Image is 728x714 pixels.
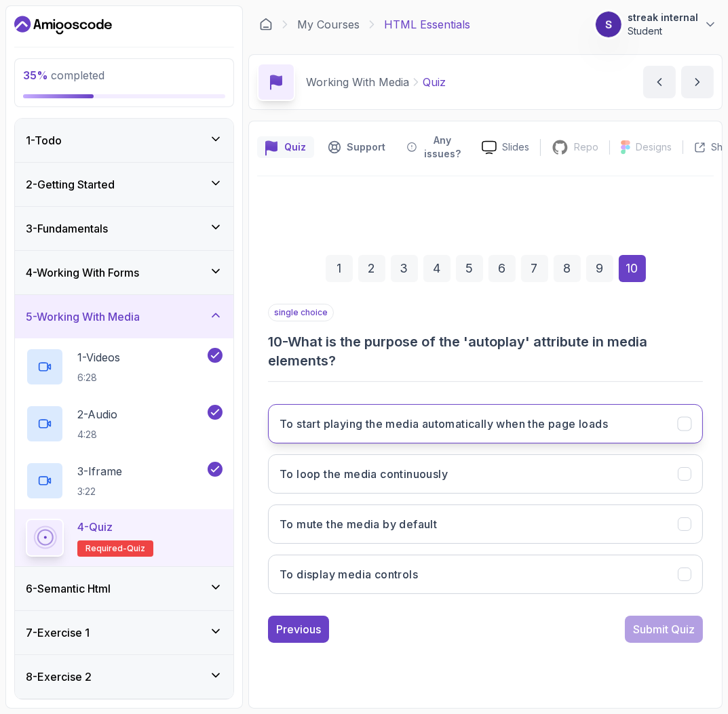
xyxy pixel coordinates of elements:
[280,466,448,482] h3: To loop the media continuously
[625,616,703,643] button: Submit Quiz
[391,255,418,282] div: 3
[268,304,334,321] p: single choice
[643,66,676,98] button: previous content
[257,130,314,165] button: quiz button
[15,611,233,654] button: 7-Exercise 1
[26,624,90,641] h3: 7 - Exercise 1
[422,134,463,161] p: Any issues?
[384,16,470,33] p: HTML Essentials
[574,140,598,154] p: Repo
[26,462,223,500] button: 3-Iframe3:22
[268,555,703,594] button: To display media controls
[619,255,646,282] div: 10
[596,12,621,37] img: user profile image
[358,255,385,282] div: 2
[77,371,120,384] p: 6:28
[26,309,140,325] h3: 5 - Working With Media
[77,485,122,498] p: 3:22
[77,519,113,535] p: 4 - Quiz
[347,140,385,154] p: Support
[85,543,127,554] span: Required-
[26,580,111,597] h3: 6 - Semantic Html
[595,11,717,38] button: user profile imagestreak internalStudent
[77,349,120,365] p: 1 - Videos
[77,406,117,422] p: 2 - Audio
[521,255,548,282] div: 7
[423,74,446,90] p: Quiz
[628,24,698,38] p: Student
[297,16,360,33] a: My Courses
[681,66,714,98] button: next content
[326,255,353,282] div: 1
[15,207,233,250] button: 3-Fundamentals
[26,669,92,685] h3: 8 - Exercise 2
[26,519,223,557] button: 4-QuizRequired-quiz
[268,616,329,643] button: Previous
[633,621,695,637] div: Submit Quiz
[280,566,418,582] h3: To display media controls
[23,68,48,82] span: 35 %
[26,132,62,148] h3: 1 - Todo
[471,140,540,155] a: Slides
[15,295,233,338] button: 5-Working With Media
[268,404,703,443] button: To start playing the media automatically when the page loads
[15,163,233,206] button: 2-Getting Started
[15,119,233,162] button: 1-Todo
[320,130,394,165] button: Support button
[554,255,581,282] div: 8
[26,220,108,237] h3: 3 - Fundamentals
[77,463,122,479] p: 3 - Iframe
[636,140,672,154] p: Designs
[259,18,273,31] a: Dashboard
[399,130,471,165] button: Feedback button
[268,504,703,544] button: To mute the media by default
[14,14,112,36] a: Dashboard
[276,621,321,637] div: Previous
[628,11,698,24] p: streak internal
[280,516,437,532] h3: To mute the media by default
[26,405,223,443] button: 2-Audio4:28
[502,140,529,154] p: Slides
[23,68,104,82] span: completed
[15,251,233,294] button: 4-Working With Forms
[26,348,223,386] button: 1-Videos6:28
[456,255,483,282] div: 5
[26,176,115,193] h3: 2 - Getting Started
[268,454,703,494] button: To loop the media continuously
[127,543,145,554] span: quiz
[306,74,409,90] p: Working With Media
[268,332,703,370] h3: 10 - What is the purpose of the 'autoplay' attribute in media elements?
[284,140,306,154] p: Quiz
[280,416,608,432] h3: To start playing the media automatically when the page loads
[423,255,451,282] div: 4
[15,655,233,698] button: 8-Exercise 2
[488,255,516,282] div: 6
[586,255,613,282] div: 9
[77,428,117,441] p: 4:28
[26,264,139,281] h3: 4 - Working With Forms
[15,567,233,610] button: 6-Semantic Html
